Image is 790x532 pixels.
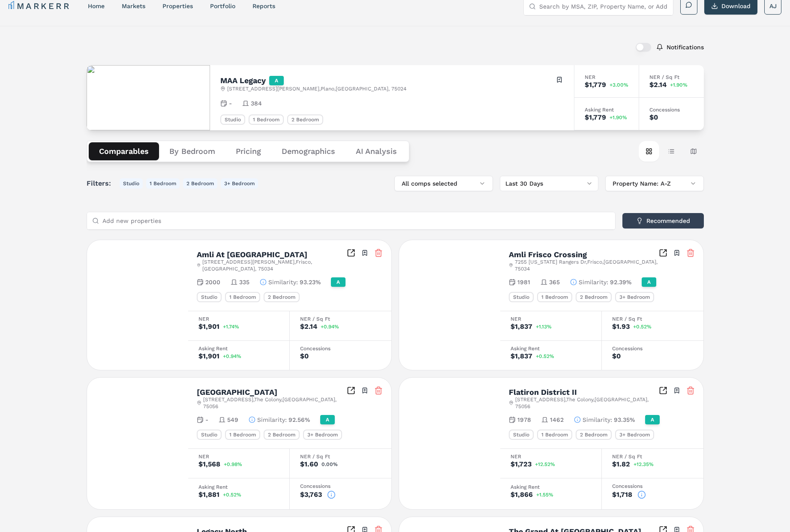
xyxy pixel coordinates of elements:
a: markets [122,3,145,9]
span: 384 [251,99,262,108]
div: $1,881 [198,491,219,498]
button: Comparables [89,142,159,160]
div: Concessions [300,346,381,351]
div: $1,901 [198,323,219,330]
button: Pricing [225,142,271,160]
span: +0.52% [633,324,652,329]
button: Property Name: A-Z [605,176,704,191]
button: 1 Bedroom [146,178,180,189]
div: $1,723 [511,461,532,468]
div: $1,779 [585,114,606,121]
div: $1,866 [511,491,533,498]
div: A [642,277,656,287]
span: AJ [769,2,777,10]
div: 1 Bedroom [225,430,260,440]
div: 1 Bedroom [537,292,572,302]
span: 1462 [550,415,564,424]
div: 3+ Bedroom [615,292,654,302]
div: A [320,415,335,424]
h2: [GEOGRAPHIC_DATA] [197,388,277,396]
div: NER / Sq Ft [300,316,381,322]
button: AI Analysis [345,142,407,160]
button: 2 Bedroom [183,178,217,189]
div: $1.60 [300,461,318,468]
span: +0.52% [536,354,554,359]
h2: Amli At [GEOGRAPHIC_DATA] [197,251,307,258]
div: $1,837 [511,323,532,330]
span: Similarity : [579,278,608,286]
button: Studio [120,178,143,189]
span: - [205,415,208,424]
span: 7255 [US_STATE] Rangers Dr , Frisco , [GEOGRAPHIC_DATA] , 75034 [515,258,658,272]
div: $0 [612,353,621,360]
div: $2.14 [300,323,317,330]
button: By Bedroom [159,142,225,160]
div: Concessions [612,346,693,351]
span: +3.00% [610,82,628,87]
div: 1 Bedroom [225,292,260,302]
div: Concessions [612,484,693,489]
a: reports [252,3,275,9]
div: 3+ Bedroom [615,430,654,440]
div: Studio [509,292,534,302]
span: 93.23% [300,278,321,286]
div: NER [511,454,591,459]
span: 92.39% [610,278,631,286]
span: 365 [549,278,560,286]
span: [STREET_ADDRESS][PERSON_NAME] , Plano , [GEOGRAPHIC_DATA] , 75024 [227,85,406,92]
div: $1,718 [612,491,632,498]
h2: Amli Frisco Crossing [509,251,587,258]
span: 0.00% [321,462,338,467]
div: 2 Bedroom [576,292,612,302]
span: [STREET_ADDRESS][PERSON_NAME] , Frisco , [GEOGRAPHIC_DATA] , 75034 [202,258,346,272]
div: 1 Bedroom [249,114,284,125]
a: Portfolio [210,3,235,9]
button: 3+ Bedroom [221,178,258,189]
div: $2.14 [649,81,667,88]
div: 1 Bedroom [537,430,572,440]
button: Recommended [622,213,704,228]
span: Similarity : [257,415,287,424]
span: +0.52% [223,492,241,497]
div: NER / Sq Ft [612,316,693,322]
button: All comps selected [394,176,493,191]
div: NER [198,454,279,459]
div: $3,763 [300,491,322,498]
span: 93.35% [614,415,635,424]
span: [STREET_ADDRESS] , The Colony , [GEOGRAPHIC_DATA] , 75056 [203,396,347,410]
a: properties [162,3,193,9]
div: Asking Rent [511,484,591,490]
div: NER / Sq Ft [612,454,693,459]
div: $1,901 [198,353,219,360]
div: Asking Rent [585,107,628,112]
div: Studio [197,292,222,302]
div: Studio [220,114,245,125]
span: +1.74% [223,324,239,329]
div: $1,779 [585,81,606,88]
div: Studio [197,430,222,440]
span: 1981 [517,278,530,286]
span: Similarity : [583,415,612,424]
a: Inspect Comparables [347,386,355,395]
div: Concessions [649,107,694,112]
div: 2 Bedroom [576,430,612,440]
span: 549 [227,415,238,424]
div: $1.93 [612,323,630,330]
input: Add new properties [102,212,610,229]
div: NER [511,316,591,322]
div: A [331,277,345,287]
div: Asking Rent [198,346,279,351]
div: 2 Bedroom [264,430,300,440]
label: Notifications [667,44,704,50]
a: Inspect Comparables [347,249,355,257]
div: $1,837 [511,353,532,360]
span: +0.94% [321,324,339,329]
span: +1.90% [610,115,627,120]
div: A [645,415,660,424]
div: $1.82 [612,461,630,468]
span: 92.56% [288,415,310,424]
div: NER / Sq Ft [300,454,381,459]
h2: MAA Legacy [220,77,266,84]
span: +0.94% [223,354,241,359]
div: Asking Rent [511,346,591,351]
